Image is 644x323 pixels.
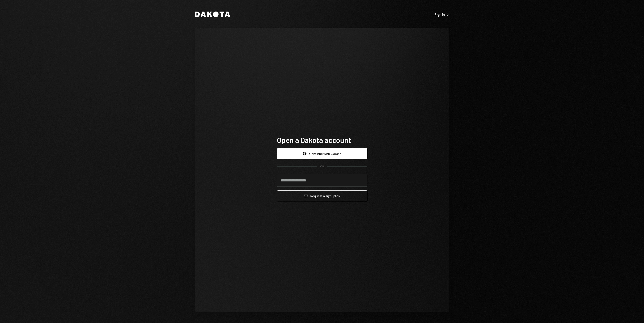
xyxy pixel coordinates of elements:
h1: Open a Dakota account [277,135,367,145]
button: Request a signuplink [277,190,367,201]
a: Sign in [435,12,449,17]
div: OR [320,165,324,169]
button: Continue with Google [277,148,367,159]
